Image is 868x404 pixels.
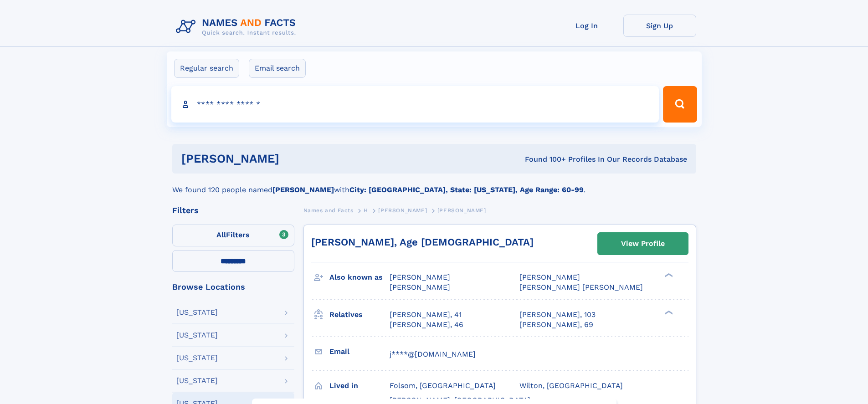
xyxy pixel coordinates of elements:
h3: Email [329,344,390,359]
div: [US_STATE] [176,377,218,384]
div: Found 100+ Profiles In Our Records Database [402,154,687,164]
a: [PERSON_NAME], 69 [519,320,593,330]
div: View Profile [621,233,665,254]
span: [PERSON_NAME] [437,207,486,214]
span: All [216,230,226,239]
a: [PERSON_NAME], 103 [519,310,596,320]
b: City: [GEOGRAPHIC_DATA], State: [US_STATE], Age Range: 60-99 [349,185,584,194]
a: [PERSON_NAME], 41 [390,310,462,320]
a: [PERSON_NAME] [378,205,427,216]
div: We found 120 people named with . [172,174,696,195]
span: Wilton, [GEOGRAPHIC_DATA] [519,381,623,390]
h3: Relatives [329,307,390,322]
span: [PERSON_NAME] [390,273,450,281]
button: Search Button [663,86,697,123]
span: Folsom, [GEOGRAPHIC_DATA] [390,381,496,390]
div: [US_STATE] [176,354,218,362]
span: [PERSON_NAME] [PERSON_NAME] [519,283,643,291]
div: [US_STATE] [176,309,218,316]
a: [PERSON_NAME], Age [DEMOGRAPHIC_DATA] [311,236,534,248]
input: search input [171,86,659,123]
label: Email search [249,59,306,78]
a: Names and Facts [303,205,354,216]
a: [PERSON_NAME], 46 [390,320,463,330]
div: ❯ [663,272,673,278]
label: Filters [172,225,294,246]
div: ❯ [663,309,673,315]
div: Filters [172,206,294,215]
a: Sign Up [623,15,696,37]
h3: Lived in [329,378,390,394]
span: [PERSON_NAME] [378,207,427,214]
div: Browse Locations [172,283,294,291]
img: Logo Names and Facts [172,15,303,39]
span: [PERSON_NAME] [390,283,450,291]
label: Regular search [174,59,239,78]
a: H [364,205,368,216]
h1: [PERSON_NAME] [181,153,402,164]
a: Log In [550,15,623,37]
h3: Also known as [329,270,390,285]
span: H [364,207,368,214]
b: [PERSON_NAME] [272,185,334,194]
span: [PERSON_NAME] [519,273,580,281]
div: [US_STATE] [176,332,218,339]
a: View Profile [598,233,688,255]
